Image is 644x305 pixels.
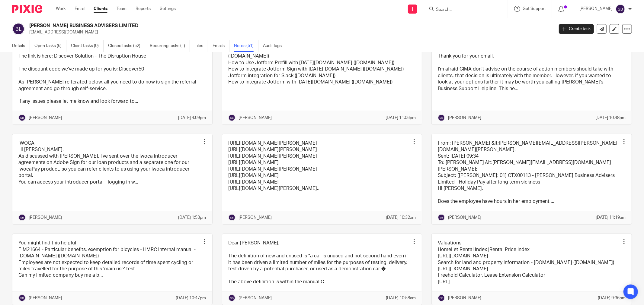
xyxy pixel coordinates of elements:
[94,6,107,12] a: Clients
[18,294,26,302] img: svg%3E
[559,24,594,34] a: Create task
[117,6,127,12] a: Team
[239,295,272,301] p: [PERSON_NAME]
[239,215,272,221] p: [PERSON_NAME]
[108,40,145,52] a: Closed tasks (52)
[228,294,235,302] img: svg%3E
[595,115,626,121] p: [DATE] 10:48pm
[438,114,445,121] img: svg%3E
[579,6,613,12] p: [PERSON_NAME]
[71,40,104,52] a: Client tasks (0)
[176,295,206,301] p: [DATE] 10:47pm
[263,40,286,52] a: Audit logs
[448,115,481,121] p: [PERSON_NAME]
[178,215,206,221] p: [DATE] 1:53pm
[448,215,481,221] p: [PERSON_NAME]
[596,215,626,221] p: [DATE] 11:19am
[239,115,272,121] p: [PERSON_NAME]
[160,6,176,12] a: Settings
[178,115,206,121] p: [DATE] 4:09pm
[12,23,25,35] img: svg%3E
[75,6,85,12] a: Email
[12,40,30,52] a: Details
[386,215,416,221] p: [DATE] 10:32am
[12,5,42,13] img: Pixie
[56,6,66,12] a: Work
[598,295,626,301] p: [DATE] 9:36pm
[29,215,62,221] p: [PERSON_NAME]
[194,40,208,52] a: Files
[438,294,445,302] img: svg%3E
[29,295,62,301] p: [PERSON_NAME]
[213,40,229,52] a: Emails
[18,114,26,121] img: svg%3E
[386,295,416,301] p: [DATE] 10:58am
[448,295,481,301] p: [PERSON_NAME]
[228,214,235,221] img: svg%3E
[150,40,190,52] a: Recurring tasks (1)
[29,23,446,29] h2: [PERSON_NAME] BUSINESS ADVISERS LIMITED
[136,6,151,12] a: Reports
[34,40,66,52] a: Open tasks (6)
[523,7,546,11] span: Get Support
[386,115,416,121] p: [DATE] 11:06pm
[435,7,490,13] input: Search
[616,4,625,14] img: svg%3E
[29,29,550,35] p: [EMAIL_ADDRESS][DOMAIN_NAME]
[228,114,235,121] img: svg%3E
[438,214,445,221] img: svg%3E
[234,40,258,52] a: Notes (51)
[29,115,62,121] p: [PERSON_NAME]
[18,214,26,221] img: svg%3E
